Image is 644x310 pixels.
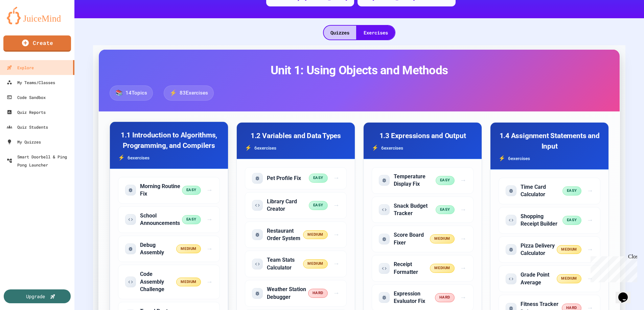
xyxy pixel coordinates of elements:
div: Start exercise: Weather Station Debugger (hard difficulty, fix problem) [245,280,347,307]
span: hard [435,293,455,302]
h5: Morning Routine Fix [140,183,182,198]
span: medium [430,234,454,243]
h2: Unit 1: Using Objects and Methods [110,63,609,77]
span: → [206,215,213,225]
div: 6 exercise s [118,154,220,162]
span: medium [176,278,201,287]
span: easy [182,186,201,195]
div: 6 exercise s [245,144,347,152]
span: easy [309,201,328,210]
span: → [206,277,213,287]
span: easy [562,216,581,225]
div: Start exercise: Time Card Calculator (easy difficulty, fix problem) [499,178,600,204]
h5: Pet Profile Fix [267,175,301,182]
h3: 1.3 Expressions and Output [372,131,474,141]
span: → [333,259,340,269]
h5: Weather Station Debugger [267,286,308,301]
h3: 1.1 Introduction to Algorithms, Programming, and Compilers [118,130,220,151]
h5: Restaurant Order System [267,227,303,242]
div: Chat with us now!Close [3,3,47,43]
span: → [460,205,466,215]
span: hard [308,289,328,298]
span: → [333,230,340,240]
div: Quizzes [324,26,356,40]
h5: Grade Point Average [521,271,557,286]
div: Start exercise: School Announcements (easy difficulty, code problem) [118,206,220,233]
span: medium [557,245,581,254]
h5: Time Card Calculator [521,183,562,199]
span: → [460,263,466,273]
div: Start exercise: Temperature Display Fix (easy difficulty, fix problem) [372,167,474,194]
div: Start exercise: Team Stats Calculator (medium difficulty, code problem) [245,251,347,277]
div: Start exercise: Debug Assembly (medium difficulty, fix problem) [118,236,220,262]
span: easy [436,205,455,214]
div: Quiz Reports [7,108,46,116]
h5: Code Assembly Challenge [140,270,176,293]
div: Start exercise: Pizza Delivery Calculator (medium difficulty, fix problem) [499,236,600,263]
h5: Score Board Fixer [394,231,430,247]
span: → [333,201,340,210]
span: → [460,176,466,185]
div: Start exercise: Grade Point Average (medium difficulty, code problem) [499,265,600,292]
span: easy [182,215,201,224]
div: Start exercise: Receipt Formatter (medium difficulty, code problem) [372,255,474,282]
a: Create [3,35,71,52]
div: Start exercise: Score Board Fixer (medium difficulty, fix problem) [372,226,474,252]
iframe: chat widget [588,254,637,282]
div: Upgrade [26,293,45,300]
h5: Receipt Formatter [394,261,430,276]
div: My Quizzes [7,138,41,146]
span: ⚡ [169,88,177,97]
h5: Library Card Creator [267,198,309,213]
span: → [587,274,593,284]
span: medium [430,264,454,273]
span: → [587,245,593,255]
span: easy [562,186,581,196]
span: → [333,173,340,183]
h3: 1.2 Variables and Data Types [245,131,347,141]
div: Quiz Students [7,123,48,131]
div: 6 exercise s [372,144,474,152]
span: 14 Topics [125,89,147,97]
h5: Expression Evaluator Fix [394,290,435,305]
h5: Pizza Delivery Calculator [521,242,557,257]
div: Start exercise: Shopping Receipt Builder (easy difficulty, code problem) [499,207,600,234]
div: Start exercise: Restaurant Order System (medium difficulty, fix problem) [245,222,347,248]
h5: Temperature Display Fix [394,173,436,188]
span: 📚 [115,88,123,97]
div: 6 exercise s [499,154,600,162]
span: easy [309,174,328,183]
h5: School Announcements [140,212,182,227]
div: Start exercise: Snack Budget Tracker (easy difficulty, code problem) [372,197,474,223]
img: logo-orange.svg [7,7,68,24]
span: → [206,185,213,195]
h5: Shopping Receipt Builder [521,213,562,228]
span: → [460,234,466,244]
span: → [587,215,593,225]
span: 83 Exercises [180,89,208,97]
span: → [587,186,593,196]
h5: Team Stats Calculator [267,256,303,272]
span: medium [303,230,327,239]
span: easy [436,176,455,185]
div: Start exercise: Morning Routine Fix (easy difficulty, fix problem) [118,177,220,204]
span: → [206,244,213,254]
div: Explore [7,63,34,72]
div: My Teams/Classes [7,78,55,86]
div: Start exercise: Library Card Creator (easy difficulty, code problem) [245,192,347,219]
span: medium [176,244,201,254]
h3: 1.4 Assignment Statements and Input [499,131,600,152]
div: Start exercise: Pet Profile Fix (easy difficulty, fix problem) [245,167,347,189]
span: → [460,293,466,303]
h5: Debug Assembly [140,241,176,257]
div: Exercises [357,26,395,40]
span: medium [303,259,327,268]
iframe: chat widget [616,283,637,303]
span: → [333,288,340,298]
h5: Snack Budget Tracker [394,202,436,217]
div: Smart Doorbell & Ping Pong Launcher [7,153,72,169]
span: medium [557,274,581,283]
div: Code Sandbox [7,93,46,101]
div: Start exercise: Code Assembly Challenge (medium difficulty, code problem) [118,265,220,299]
